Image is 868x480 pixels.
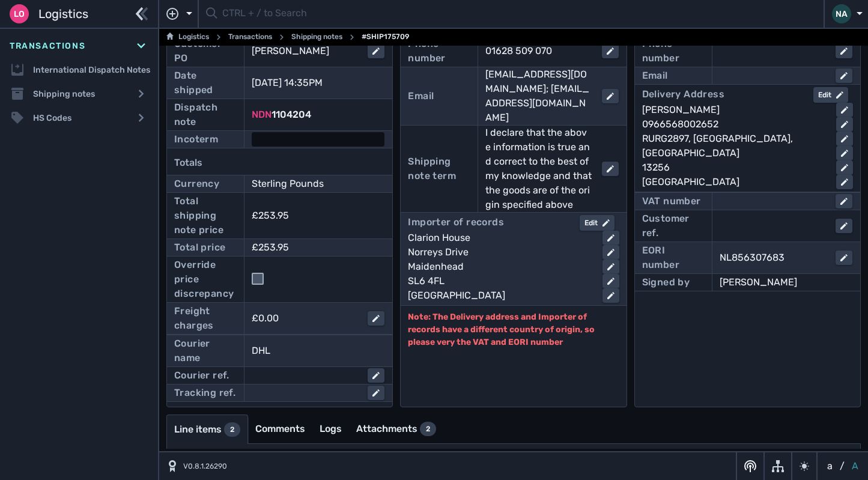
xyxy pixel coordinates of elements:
[272,109,311,120] span: 1104204
[584,217,610,228] div: Edit
[642,194,701,208] div: VAT number
[252,177,368,191] div: Sterling Pounds
[408,245,592,260] div: Norreys Drive
[252,344,384,358] div: DHL
[408,89,434,103] div: Email
[174,368,229,383] div: Courier ref.
[252,240,368,255] div: £253.95
[642,87,724,103] div: Delivery Address
[174,336,237,365] div: Courier name
[349,415,443,443] a: Attachments2
[174,151,385,175] div: Totals
[825,459,835,473] button: a
[166,30,209,44] a: Logistics
[642,175,827,189] div: [GEOGRAPHIC_DATA]
[720,251,826,265] div: NL856307683
[228,30,272,44] a: Transactions
[849,459,861,473] button: A
[485,126,592,212] div: I declare that the above information is true and correct to the best of my knowledge and that the...
[174,386,235,400] div: Tracking ref.
[252,76,368,90] div: [DATE] 14:35PM
[642,132,827,146] div: RURG2897, [GEOGRAPHIC_DATA],
[252,208,289,223] div: £253.95
[174,100,237,129] div: Dispatch note
[248,415,312,443] a: Comments
[642,68,668,83] div: Email
[642,117,827,132] div: 0966568002652
[224,422,240,437] div: 2
[580,215,615,231] button: Edit
[174,304,237,333] div: Freight charges
[408,231,592,245] div: Clarion House
[252,311,358,326] div: £0.00
[485,44,592,58] div: 01628 509 070
[642,146,827,160] div: [GEOGRAPHIC_DATA]
[362,30,409,44] span: #SHIP175709
[408,154,470,183] div: Shipping note term
[174,258,237,301] div: Override price discrepancy
[420,422,436,436] div: 2
[485,67,592,125] div: [EMAIL_ADDRESS][DOMAIN_NAME]; [EMAIL_ADDRESS][DOMAIN_NAME]
[642,211,705,240] div: Customer ref.
[10,4,29,23] div: Lo
[174,132,218,147] div: Incoterm
[642,37,705,65] div: Phone number
[312,415,349,443] a: Logs
[840,459,845,473] span: /
[408,288,592,303] div: [GEOGRAPHIC_DATA]
[10,40,85,52] span: Transactions
[408,311,619,348] p: Note: The Delivery address and Importer of records have a different country of origin, so please ...
[174,177,219,191] div: Currency
[813,87,848,103] button: Edit
[642,275,690,290] div: Signed by
[183,461,227,472] span: V0.8.1.26290
[408,215,504,231] div: Importer of records
[832,4,851,23] div: NA
[252,44,358,58] div: [PERSON_NAME]
[174,240,225,255] div: Total price
[291,30,342,44] a: Shipping notes
[642,160,827,175] div: 13256
[38,5,88,23] span: Logistics
[642,103,827,117] div: [PERSON_NAME]
[222,2,816,26] input: CTRL + / to Search
[174,37,237,65] div: Customer PO
[818,90,843,100] div: Edit
[174,194,237,237] div: Total shipping note price
[174,68,237,97] div: Date shipped
[720,275,852,290] div: [PERSON_NAME]
[252,109,272,120] span: NDN
[408,37,470,65] div: Phone number
[167,415,247,444] a: Line items2
[408,274,592,288] div: SL6 4FL
[408,260,592,274] div: Maidenhead
[642,243,705,272] div: EORI number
